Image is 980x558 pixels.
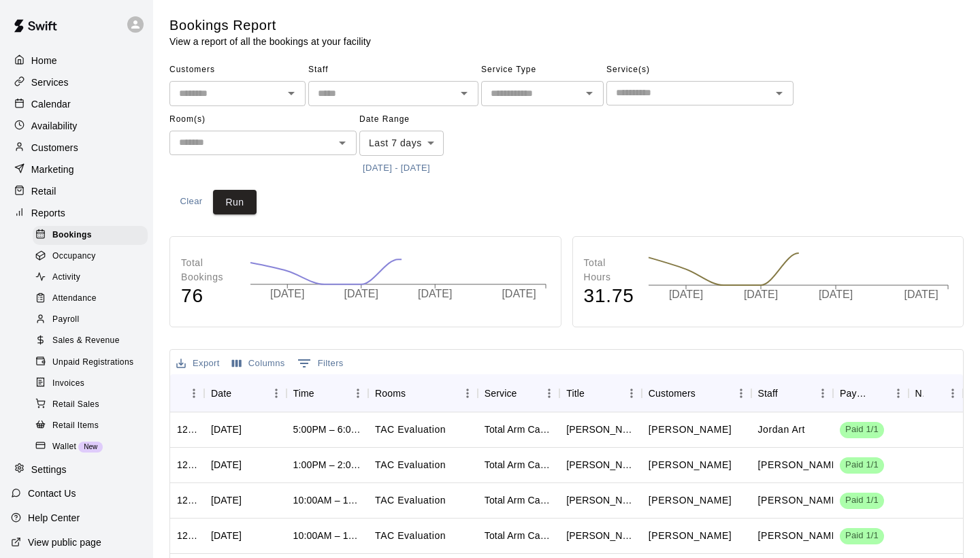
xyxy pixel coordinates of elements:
[31,76,69,89] p: Services
[33,415,153,436] a: Retail Items
[744,289,778,301] tspan: [DATE]
[33,289,153,310] a: Attendance
[181,284,236,308] h4: 76
[566,493,635,507] div: Matthew Rugel
[566,458,635,472] div: Ethan O'Neill
[211,374,231,412] div: Date
[33,373,153,394] a: Invoices
[33,395,148,414] div: Retail Sales
[359,131,444,156] div: Last 7 days
[943,383,963,404] button: Menu
[485,529,553,542] div: Total Arm Care Evaluation (Ages 13+)
[28,487,76,500] p: Contact Us
[266,383,287,404] button: Menu
[169,190,213,215] button: Clear
[33,267,153,289] a: Activity
[840,529,884,542] span: Paid 1/1
[52,292,97,306] span: Attendance
[11,94,142,114] div: Calendar
[282,84,301,103] button: Open
[833,374,908,412] div: Payment
[924,384,943,403] button: Sort
[33,310,153,331] a: Payroll
[696,384,715,403] button: Sort
[915,374,924,412] div: Notes
[33,310,148,329] div: Payroll
[177,493,197,507] div: 1267882
[904,289,938,301] tspan: [DATE]
[758,458,841,472] p: Mike Lembo
[502,288,536,299] tspan: [DATE]
[418,288,452,299] tspan: [DATE]
[840,423,884,436] span: Paid 1/1
[33,226,148,245] div: Bookings
[293,529,362,542] div: 10:00AM – 11:00AM
[33,247,148,266] div: Occupancy
[177,458,197,472] div: 1268734
[348,383,368,404] button: Menu
[287,374,369,412] div: Time
[778,384,797,403] button: Sort
[11,459,142,480] a: Settings
[231,384,250,403] button: Sort
[173,353,223,374] button: Export
[31,184,56,198] p: Retail
[11,72,142,93] a: Services
[888,383,909,404] button: Menu
[31,54,57,67] p: Home
[52,356,133,370] span: Unpaid Registrations
[52,440,76,454] span: Wallet
[566,529,635,542] div: James Statler
[758,529,841,543] p: Collin Kiernan
[621,383,642,404] button: Menu
[758,423,805,437] p: Jordan Art
[11,203,142,223] a: Reports
[213,190,257,215] button: Run
[33,268,148,287] div: Activity
[375,529,446,543] p: TAC Evaluation
[375,493,446,508] p: TAC Evaluation
[649,493,732,508] p: Matthew Rugel
[33,225,153,246] a: Bookings
[11,137,142,158] a: Customers
[406,384,425,403] button: Sort
[869,384,888,403] button: Sort
[52,313,79,327] span: Payroll
[33,331,148,350] div: Sales & Revenue
[758,374,778,412] div: Staff
[909,374,963,412] div: Notes
[11,50,142,71] a: Home
[11,181,142,201] div: Retail
[649,458,732,472] p: Ethan O'Neill
[308,59,478,81] span: Staff
[539,383,559,404] button: Menu
[455,84,474,103] button: Open
[649,374,696,412] div: Customers
[293,374,314,412] div: Time
[31,206,65,220] p: Reports
[169,16,371,35] h5: Bookings Report
[204,374,287,412] div: Date
[52,398,99,412] span: Retail Sales
[11,159,142,180] a: Marketing
[584,284,634,308] h4: 31.75
[169,109,357,131] span: Room(s)
[11,116,142,136] a: Availability
[169,35,371,48] p: View a report of all the bookings at your facility
[169,59,306,81] span: Customers
[31,97,71,111] p: Calendar
[606,59,794,81] span: Service(s)
[31,163,74,176] p: Marketing
[485,423,553,436] div: Total Arm Care Evaluation (Ages 13+)
[566,374,585,412] div: Title
[211,458,242,472] div: Fri, Aug 08, 2025
[211,423,242,436] div: Mon, Aug 11, 2025
[31,463,67,476] p: Settings
[375,458,446,472] p: TAC Evaluation
[293,423,362,436] div: 5:00PM – 6:00PM
[314,384,333,403] button: Sort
